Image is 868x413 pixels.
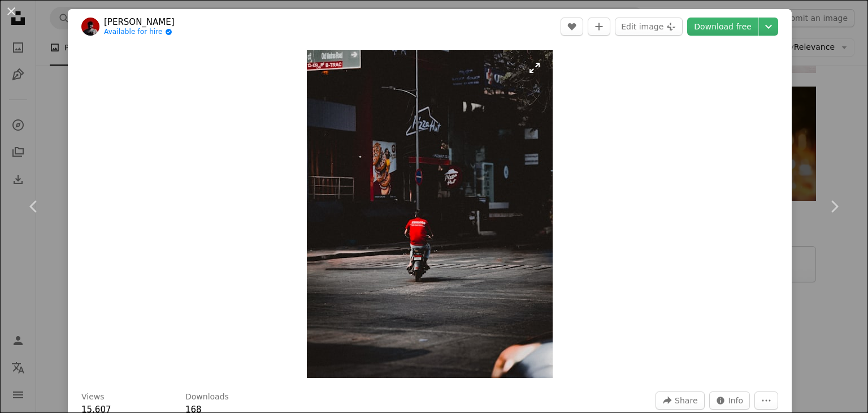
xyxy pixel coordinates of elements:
[675,392,697,409] span: Share
[104,16,175,28] a: [PERSON_NAME]
[687,18,758,36] a: Download free
[561,18,583,36] button: Like
[307,50,553,378] img: A person riding a motorcycle down a street at night
[754,392,778,410] button: More Actions
[759,18,778,36] button: Choose download size
[81,392,105,403] h3: Views
[709,392,750,410] button: Stats about this image
[185,392,229,403] h3: Downloads
[800,152,868,261] a: Next
[615,18,683,36] button: Edit image
[728,392,744,409] span: Info
[656,392,704,410] button: Share this image
[104,28,175,37] a: Available for hire
[588,18,610,36] button: Add to Collection
[81,18,99,36] img: Go to Tirth Jivani's profile
[307,50,553,378] button: Zoom in on this image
